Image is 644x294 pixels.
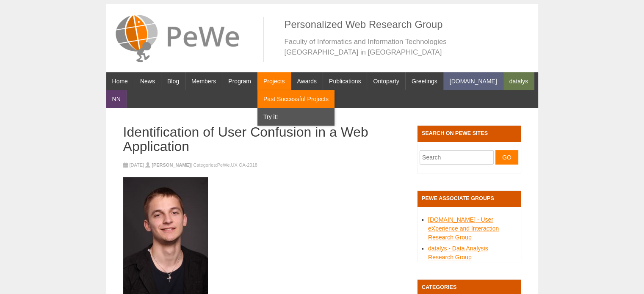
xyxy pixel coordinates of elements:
h1: Identification of User Confusion in a Web Application [123,125,409,154]
div: | Categories: [123,162,409,168]
h3: Search on PeWe Sites [417,126,521,142]
a: Greetings [406,72,443,90]
a: [DATE] [130,162,144,168]
p: Faculty of Informatics and Information Technologies [GEOGRAPHIC_DATA] in [GEOGRAPHIC_DATA] [285,36,530,62]
a: Members [185,72,222,90]
a: [PERSON_NAME] [152,162,191,168]
a: Blog [161,72,185,90]
a: PeWe.UX OA-2018 [217,162,257,168]
a: [DOMAIN_NAME] - User eXperience and Interaction Research Group [428,216,499,241]
a: Projects [257,72,291,90]
a: Try it! [257,108,334,126]
a: Ontoparty [367,72,405,90]
a: Past Successful Projects [257,90,334,108]
h3: PeWe Associate Groups [417,191,521,207]
img: PeWe – Personalized Web Research Group [115,8,240,68]
a: Program [222,72,257,90]
p: Personalized Web Research Group [285,17,530,32]
input: Go [495,150,518,165]
a: [DOMAIN_NAME] [444,72,503,90]
a: Home [106,72,134,90]
a: Publications [323,72,367,90]
a: NN [106,90,127,108]
a: News [134,72,161,90]
a: datalys - Data Analysis Research Group [428,245,488,261]
a: Awards [291,72,323,90]
a: datalys [503,72,534,90]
